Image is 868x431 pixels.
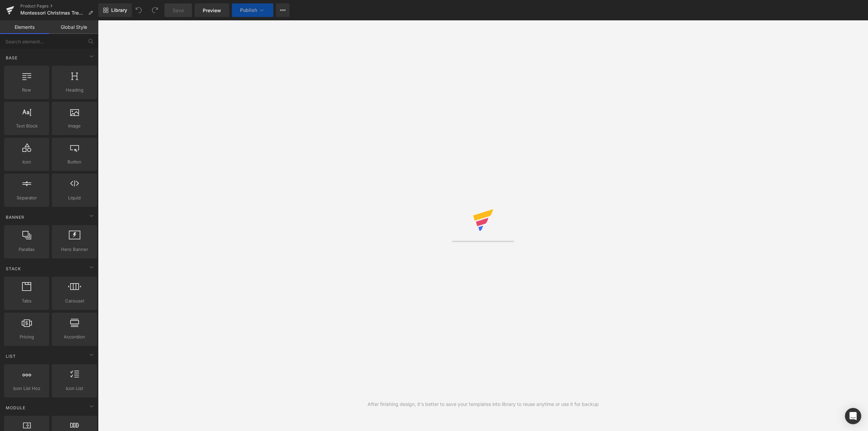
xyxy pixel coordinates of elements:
span: Publish [240,7,257,13]
span: Banner [5,214,25,220]
span: Pricing [6,333,47,340]
span: Row [6,86,47,94]
div: After finishing design, it's better to save your templates into library to reuse anytime or use i... [368,400,599,408]
span: Tabs [6,297,47,305]
span: Image [54,122,95,130]
span: Module [5,405,26,411]
span: Separator [6,194,47,201]
span: Montessori Christmas Tree Bundle [20,10,85,16]
button: Undo [132,3,145,17]
span: Hero Banner [54,246,95,253]
button: More [276,3,290,17]
span: Base [5,55,18,61]
a: Product Pages [20,3,98,9]
div: Open Intercom Messenger [845,408,861,424]
span: Heading [54,86,95,94]
a: New Library [98,3,132,17]
button: Redo [148,3,162,17]
span: Button [54,158,95,165]
a: Global Style [49,20,98,34]
span: Library [111,7,127,13]
span: Stack [5,266,22,272]
span: Liquid [54,194,95,201]
span: Carousel [54,297,95,305]
span: Accordion [54,333,95,340]
span: List [5,353,17,359]
span: Text Block [6,122,47,130]
span: Parallax [6,246,47,253]
span: Preview [203,7,221,14]
a: Preview [195,3,229,17]
span: Icon List [54,385,95,392]
span: Icon List Hoz [6,385,47,392]
button: Publish [232,3,273,17]
span: Icon [6,158,47,165]
span: Save [173,7,184,14]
